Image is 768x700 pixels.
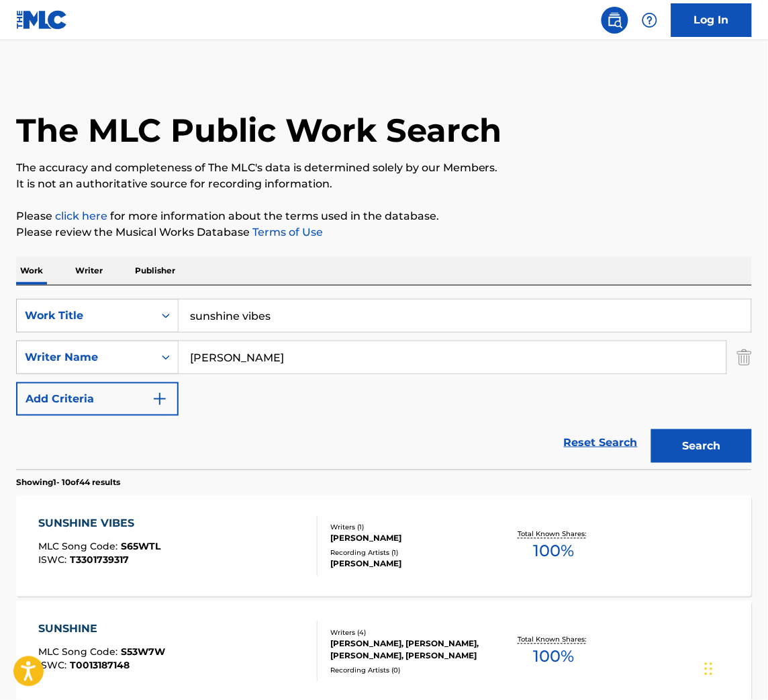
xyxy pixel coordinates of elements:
[607,12,623,28] img: search
[330,523,492,533] div: Writers ( 1 )
[16,257,47,285] p: Work
[330,628,492,638] div: Writers ( 4 )
[16,496,752,597] a: SUNSHINE VIBESMLC Song Code:S65WTLISWC:T3301739317Writers (1)[PERSON_NAME]Recording Artists (1)[P...
[330,558,492,570] div: [PERSON_NAME]
[16,382,179,416] button: Add Criteria
[38,646,121,658] span: MLC Song Code :
[533,539,574,564] span: 100 %
[16,110,501,150] h1: The MLC Public Work Search
[330,666,492,676] div: Recording Artists ( 0 )
[518,635,589,645] p: Total Known Shares:
[71,257,107,285] p: Writer
[16,176,752,192] p: It is not an authoritative source for recording information.
[38,516,160,532] div: SUNSHINE VIBES
[557,428,644,457] a: Reset Search
[701,636,768,700] iframe: Chat Widget
[636,7,663,34] div: Help
[16,160,752,176] p: The accuracy and completeness of The MLC's data is determined solely by our Members.
[70,554,129,566] span: T3301739317
[38,621,165,638] div: SUNSHINE
[250,226,323,238] a: Terms of Use
[602,7,628,34] a: Public Search
[131,257,179,285] p: Publisher
[671,3,752,37] a: Log In
[25,308,146,324] div: Work Title
[121,646,165,658] span: S53W7W
[38,554,70,566] span: ISWC :
[651,429,752,463] button: Search
[16,208,752,224] p: Please for more information about the terms used in the database.
[16,477,120,489] p: Showing 1 - 10 of 44 results
[330,638,492,662] div: [PERSON_NAME], [PERSON_NAME], [PERSON_NAME], [PERSON_NAME]
[55,210,107,222] a: click here
[330,533,492,545] div: [PERSON_NAME]
[25,349,146,365] div: Writer Name
[16,299,752,470] form: Search Form
[642,12,658,28] img: help
[38,660,70,672] span: ISWC :
[330,548,492,558] div: Recording Artists ( 1 )
[533,645,574,669] span: 100 %
[16,10,68,30] img: MLC Logo
[38,541,121,553] span: MLC Song Code :
[518,529,589,539] p: Total Known Shares:
[70,660,130,672] span: T0013187148
[705,649,713,689] div: Drag
[121,541,160,553] span: S65WTL
[16,224,752,240] p: Please review the Musical Works Database
[152,391,168,407] img: 9d2ae6d4665cec9f34b9.svg
[737,341,752,374] img: Delete Criterion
